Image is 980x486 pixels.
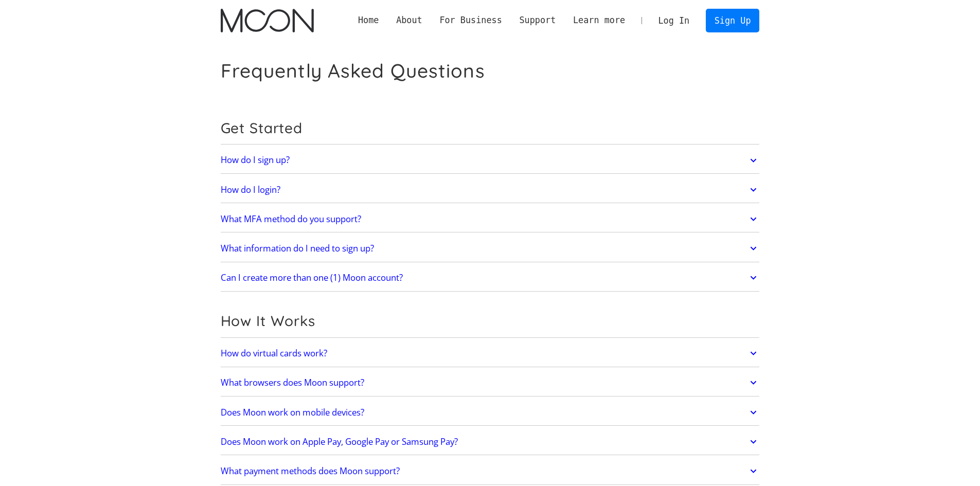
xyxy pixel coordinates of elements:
[221,466,400,476] h2: What payment methods does Moon support?
[349,14,387,27] a: Home
[221,312,760,330] h2: How It Works
[221,179,760,201] a: How do I login?
[221,267,760,289] a: Can I create more than one (1) Moon account?
[221,348,327,358] h2: How do virtual cards work?
[221,150,760,171] a: How do I sign up?
[650,9,698,32] a: Log In
[221,155,290,165] h2: How do I sign up?
[221,119,760,137] h2: Get Started
[706,9,759,32] a: Sign Up
[221,185,280,195] h2: How do I login?
[221,59,485,82] h1: Frequently Asked Questions
[221,343,760,364] a: How do virtual cards work?
[221,460,760,482] a: What payment methods does Moon support?
[221,437,458,447] h2: Does Moon work on Apple Pay, Google Pay or Samsung Pay?
[519,14,556,27] div: Support
[221,402,760,423] a: Does Moon work on mobile devices?
[221,372,760,393] a: What browsers does Moon support?
[573,14,625,27] div: Learn more
[221,377,364,388] h2: What browsers does Moon support?
[439,14,502,27] div: For Business
[221,407,364,418] h2: Does Moon work on mobile devices?
[221,208,760,230] a: What MFA method do you support?
[396,14,422,27] div: About
[221,238,760,259] a: What information do I need to sign up?
[221,214,361,224] h2: What MFA method do you support?
[221,431,760,453] a: Does Moon work on Apple Pay, Google Pay or Samsung Pay?
[221,9,314,32] img: Moon Logo
[221,243,374,254] h2: What information do I need to sign up?
[221,273,403,283] h2: Can I create more than one (1) Moon account?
